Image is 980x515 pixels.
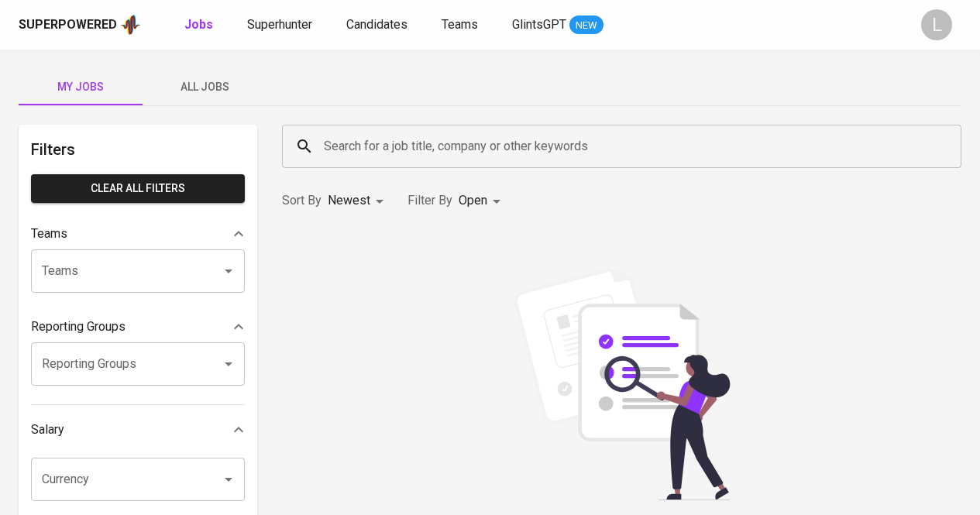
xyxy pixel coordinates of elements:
span: Candidates [346,17,407,32]
a: Teams [442,15,481,35]
b: Jobs [184,17,213,32]
span: NEW [569,18,603,33]
button: Clear All filters [31,174,245,203]
a: Candidates [346,15,411,35]
div: Reporting Groups [31,311,245,342]
button: Open [218,260,239,282]
span: Clear All filters [43,179,232,198]
div: Teams [31,218,245,249]
h6: Filters [31,137,245,162]
span: Superhunter [247,17,312,32]
span: All Jobs [152,77,257,97]
span: GlintsGPT [512,17,566,32]
p: Salary [31,421,64,439]
div: Superpowered [19,16,117,34]
p: Newest [328,191,370,210]
div: Salary [31,414,245,445]
p: Reporting Groups [31,318,126,336]
div: L [921,9,952,40]
a: Superpoweredapp logo [19,13,141,36]
div: Newest [328,187,389,215]
a: Jobs [184,15,216,35]
span: Teams [442,17,478,32]
a: GlintsGPT NEW [512,15,603,35]
img: file_searching.svg [506,268,738,500]
p: Teams [31,225,67,243]
p: Filter By [407,191,452,210]
button: Open [218,469,239,490]
div: Open [459,187,506,215]
img: app logo [120,13,141,36]
a: Superhunter [247,15,315,35]
p: Sort By [282,191,322,210]
button: Open [218,353,239,375]
span: My Jobs [28,77,133,97]
span: Open [459,193,487,208]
